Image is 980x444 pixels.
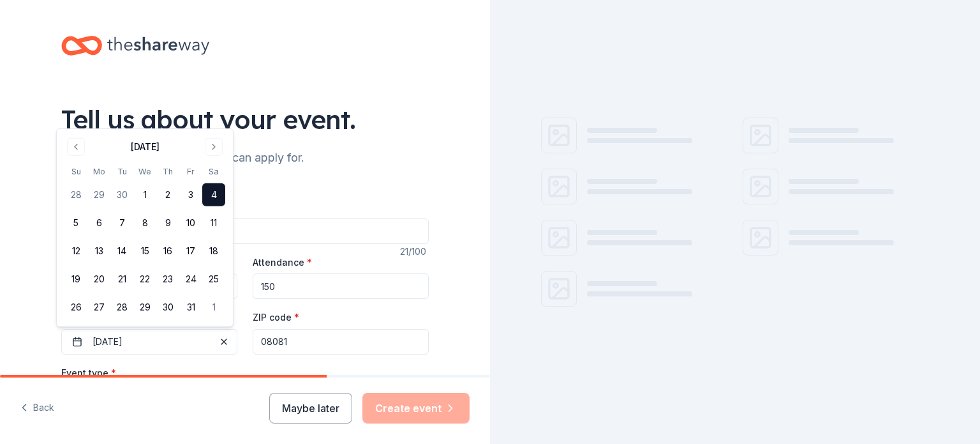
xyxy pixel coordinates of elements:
button: 3 [179,183,202,206]
button: 14 [110,240,133,263]
label: ZIP code [253,311,299,324]
button: 23 [156,268,179,291]
button: 1 [133,183,156,206]
button: 29 [87,183,110,206]
button: 8 [133,211,156,234]
button: 11 [202,211,225,234]
div: [DATE] [131,139,160,155]
div: 21 /100 [400,244,429,259]
button: 13 [87,240,110,263]
button: 18 [202,240,225,263]
button: 25 [202,268,225,291]
th: Wednesday [133,165,156,178]
button: 17 [179,240,202,263]
button: 10 [179,211,202,234]
button: 16 [156,240,179,263]
th: Saturday [202,165,225,178]
button: 22 [133,268,156,291]
button: 12 [64,240,87,263]
button: 7 [110,211,133,234]
div: Tell us about your event. [61,102,429,137]
button: 21 [110,268,133,291]
input: 12345 (U.S. only) [253,329,429,355]
label: Event type [61,367,116,379]
th: Monday [87,165,110,178]
button: 6 [87,211,110,234]
button: 31 [179,296,202,319]
th: Tuesday [110,165,133,178]
input: Spring Fundraiser [61,218,429,244]
button: Go to next month [205,138,223,156]
button: 5 [64,211,87,234]
input: 20 [253,273,429,299]
button: 28 [64,183,87,206]
button: Back [20,395,54,422]
button: 4 [202,183,225,206]
th: Friday [179,165,202,178]
button: 30 [156,296,179,319]
button: 27 [87,296,110,319]
button: 19 [64,268,87,291]
button: 1 [202,296,225,319]
button: [DATE] [61,329,237,355]
button: 9 [156,211,179,234]
button: 15 [133,240,156,263]
th: Sunday [64,165,87,178]
button: 24 [179,268,202,291]
label: Attendance [253,256,312,269]
button: Maybe later [269,393,352,424]
th: Thursday [156,165,179,178]
button: 26 [64,296,87,319]
button: 20 [87,268,110,291]
button: Go to previous month [67,138,85,156]
button: 30 [110,183,133,206]
button: 28 [110,296,133,319]
button: 2 [156,183,179,206]
div: We'll find in-kind donations you can apply for. [61,148,429,168]
button: 29 [133,296,156,319]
